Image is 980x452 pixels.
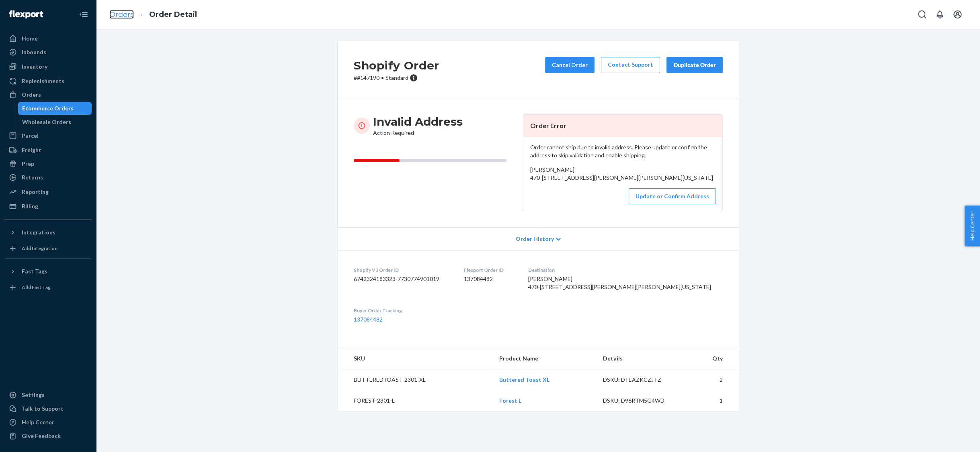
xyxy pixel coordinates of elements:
[499,397,521,404] a: Forest L
[5,389,92,401] a: Settings
[354,307,451,314] dt: Buyer Order Tracking
[528,267,723,273] dt: Destination
[22,160,34,168] div: Prep
[22,173,43,181] div: Returns
[530,166,713,181] span: [PERSON_NAME] 470-[STREET_ADDRESS][PERSON_NAME][PERSON_NAME][US_STATE]
[354,275,451,283] dd: 6742324183323-7730774901019
[5,46,92,59] a: Inbounds
[22,188,49,196] div: Reporting
[22,104,74,112] div: Ecommerce Orders
[949,6,966,22] button: Open account menu
[22,245,57,252] div: Add Integration
[385,74,408,81] span: Standard
[5,88,92,101] a: Orders
[373,114,463,129] h3: Invalid Address
[22,48,46,56] div: Inbounds
[499,376,549,383] a: Buttered Toast XL
[338,369,493,391] td: BUTTEREDTOAST-2301-XL
[381,74,384,81] span: •
[673,61,716,69] div: Duplicate Order
[18,116,92,128] a: Wholesale Orders
[354,74,439,82] p: # #147190
[338,348,493,369] th: SKU
[76,6,92,22] button: Close Navigation
[22,118,71,126] div: Wholesale Orders
[5,281,92,294] a: Add Fast Tag
[516,235,554,243] span: Order History
[22,146,41,154] div: Freight
[530,143,716,159] p: Order cannot ship due to invalid address. Please update or confirm the address to skip validation...
[22,35,38,43] div: Home
[932,6,948,22] button: Open notifications
[5,200,92,213] a: Billing
[22,391,45,399] div: Settings
[22,202,38,210] div: Billing
[18,102,92,115] a: Ecommerce Orders
[354,267,451,273] dt: Shopify V3 Order ID
[685,369,739,391] td: 2
[103,3,203,26] ol: breadcrumbs
[603,376,679,384] div: DSKU: DTEAZKCZJTZ
[22,284,51,291] div: Add Fast Tag
[5,171,92,184] a: Returns
[22,132,39,140] div: Parcel
[5,430,92,442] button: Give Feedback
[523,115,722,137] header: Order Error
[373,114,463,137] div: Action Required
[493,348,597,369] th: Product Name
[601,57,660,73] a: Contact Support
[597,348,685,369] th: Details
[9,10,43,18] img: Flexport logo
[5,416,92,429] a: Help Center
[5,185,92,198] a: Reporting
[5,60,92,73] a: Inventory
[545,57,595,73] button: Cancel Order
[22,418,54,426] div: Help Center
[5,402,92,415] a: Talk to Support
[22,63,47,71] div: Inventory
[629,188,716,204] button: Update or Confirm Address
[22,405,64,413] div: Talk to Support
[5,157,92,170] a: Prep
[354,57,439,74] h2: Shopify Order
[666,57,723,73] button: Duplicate Order
[22,228,55,236] div: Integrations
[5,129,92,142] a: Parcel
[528,275,711,290] span: [PERSON_NAME] 470-[STREET_ADDRESS][PERSON_NAME][PERSON_NAME][US_STATE]
[5,265,92,278] button: Fast Tags
[603,397,679,405] div: DSKU: D96RTM5G4WD
[22,267,47,275] div: Fast Tags
[464,275,515,283] dd: 137084482
[5,242,92,255] a: Add Integration
[5,32,92,45] a: Home
[149,10,197,19] a: Order Detail
[5,144,92,157] a: Freight
[22,91,41,99] div: Orders
[464,267,515,273] dt: Flexport Order ID
[914,6,930,22] button: Open Search Box
[354,316,383,323] a: 137084482
[5,75,92,88] a: Replenishments
[685,390,739,411] td: 1
[109,10,134,19] a: Orders
[338,390,493,411] td: FOREST-2301-L
[22,432,61,440] div: Give Feedback
[964,206,980,246] button: Help Center
[685,348,739,369] th: Qty
[5,226,92,239] button: Integrations
[22,77,64,85] div: Replenishments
